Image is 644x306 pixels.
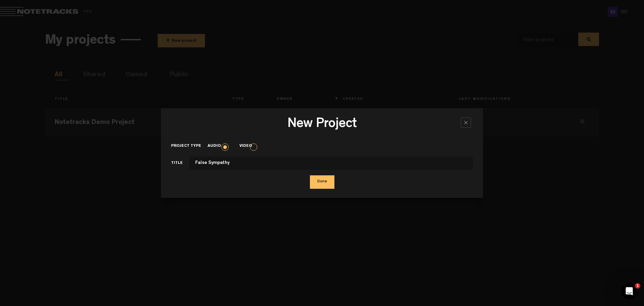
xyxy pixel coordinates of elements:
[310,175,334,189] button: Done
[239,143,259,149] label: Video
[621,283,637,299] iframe: Intercom live chat
[208,143,227,149] label: Audio
[171,161,189,168] label: Title
[635,283,640,289] span: 1
[189,157,473,170] input: This field cannot contain only space(s)
[171,143,208,149] label: Project type
[171,117,473,134] h3: New Project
